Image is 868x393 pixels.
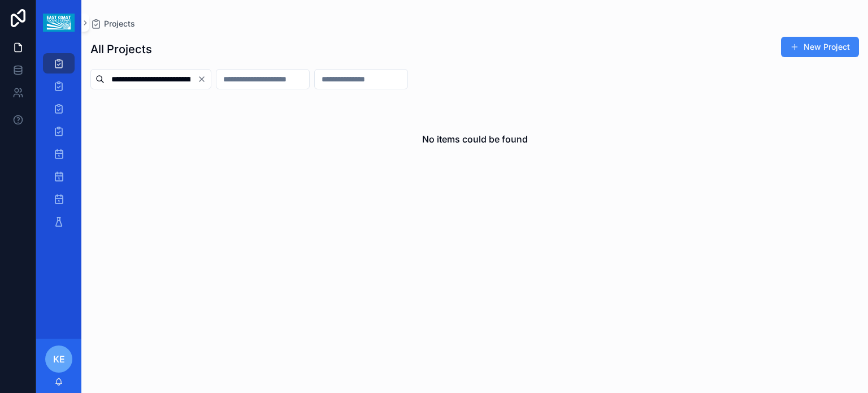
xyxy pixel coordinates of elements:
h1: All Projects [90,41,152,57]
img: App logo [43,14,74,32]
h2: No items could be found [422,132,528,146]
div: scrollable content [36,45,81,247]
span: KE [53,352,65,366]
span: Projects [104,18,135,29]
button: New Project [781,37,859,57]
a: Projects [90,18,135,29]
button: Clear [197,75,211,84]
